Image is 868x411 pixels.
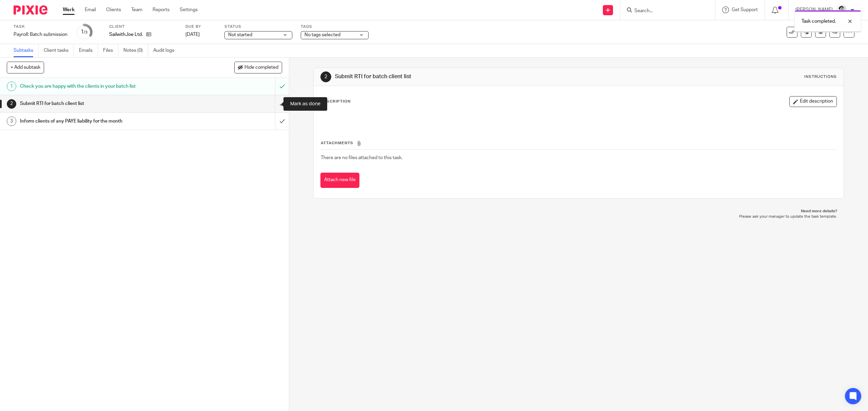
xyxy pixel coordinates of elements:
[14,44,39,57] a: Subtasks
[321,155,402,160] span: There are no files attached to this task.
[103,44,118,57] a: Files
[301,24,369,29] label: Tags
[79,44,98,57] a: Emails
[44,44,74,57] a: Client tasks
[185,32,200,37] span: [DATE]
[109,31,143,38] p: SailwithJoe Ltd.
[109,24,177,29] label: Client
[84,30,87,34] small: /3
[7,62,44,73] button: + Add subtask
[321,141,353,145] span: Attachments
[20,99,185,109] h1: Submit RTI for batch client list
[123,44,148,57] a: Notes (0)
[14,31,67,38] div: Payroll: Batch submission
[234,62,282,73] button: Hide completed
[320,214,837,219] p: Please ask your manager to update the task template.
[320,173,359,188] button: Attach new file
[789,96,837,107] button: Edit description
[14,5,47,15] img: Pixie
[180,6,198,13] a: Settings
[7,82,16,91] div: 1
[836,5,847,16] img: Cam_2025.jpg
[7,99,16,109] div: 2
[224,24,292,29] label: Status
[20,81,185,91] h1: Check you are happy with the clients in your batch list
[20,116,185,126] h1: Inform clients of any PAYE liability for the month
[320,209,837,214] p: Need more details?
[14,24,67,29] label: Task
[802,18,836,25] p: Task completed.
[63,6,75,13] a: Work
[81,28,87,36] div: 1
[153,6,170,13] a: Reports
[304,33,340,37] span: No tags selected
[185,24,216,29] label: Due by
[85,6,96,13] a: Email
[106,6,121,13] a: Clients
[131,6,142,13] a: Team
[228,33,252,37] span: Not started
[320,71,331,82] div: 2
[335,73,593,80] h1: Submit RTI for batch client list
[244,65,278,70] span: Hide completed
[320,99,351,104] p: Description
[153,44,179,57] a: Audit logs
[7,116,16,126] div: 3
[804,74,837,80] div: Instructions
